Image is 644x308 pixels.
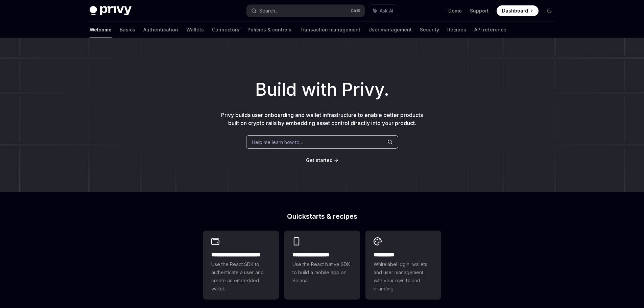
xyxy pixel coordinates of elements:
a: Wallets [186,22,204,38]
a: Authentication [143,22,178,38]
span: Use the React SDK to authenticate a user and create an embedded wallet. [211,260,271,293]
a: **** *****Whitelabel login, wallets, and user management with your own UI and branding. [365,231,441,300]
a: Security [420,22,439,38]
a: User management [368,22,412,38]
a: Connectors [212,22,239,38]
a: Transaction management [300,22,360,38]
span: Help me learn how to… [252,139,303,146]
span: Dashboard [502,7,528,14]
a: Demo [448,7,462,14]
a: Support [470,7,488,14]
a: Welcome [90,22,112,38]
button: Ask AI [368,5,398,17]
button: Search...CtrlK [246,5,365,17]
a: Policies & controls [247,22,291,38]
a: Dashboard [497,5,539,16]
a: Recipes [447,22,466,38]
span: Privy builds user onboarding and wallet infrastructure to enable better products built on crypto ... [221,112,423,126]
a: Basics [120,22,135,38]
a: **** **** **** ***Use the React Native SDK to build a mobile app on Solana. [284,231,360,300]
div: Search... [259,7,278,15]
span: Ask AI [380,7,393,14]
span: Whitelabel login, wallets, and user management with your own UI and branding. [374,260,433,293]
img: dark logo [90,6,132,16]
span: Get started [306,157,333,163]
a: Get started [306,157,333,164]
a: API reference [474,22,506,38]
span: Ctrl K [351,8,361,14]
button: Toggle dark mode [544,5,555,16]
span: Use the React Native SDK to build a mobile app on Solana. [292,260,352,285]
h1: Build with Privy. [11,76,633,103]
h2: Quickstarts & recipes [203,213,441,220]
